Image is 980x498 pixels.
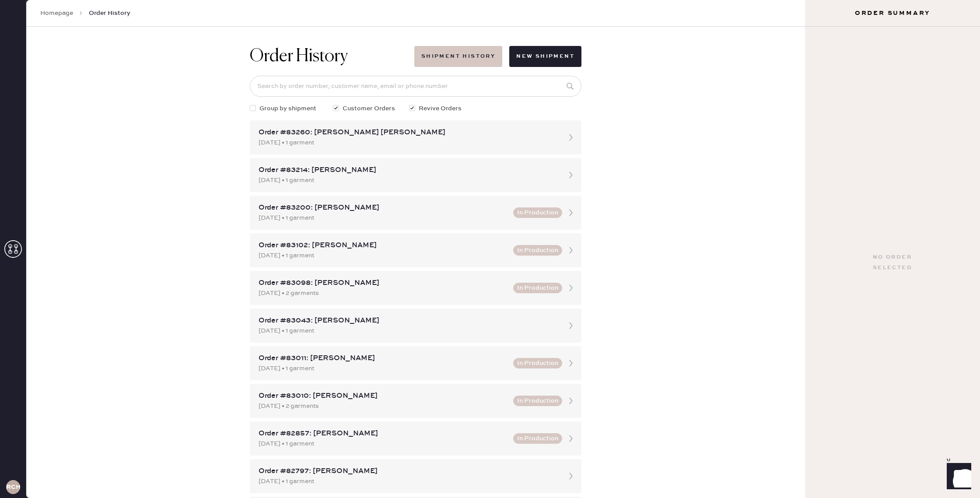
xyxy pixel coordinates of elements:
[259,353,508,364] div: Order #83011: [PERSON_NAME]
[513,396,562,406] button: In Production
[259,326,557,336] div: [DATE] • 1 garment
[259,477,557,486] div: [DATE] • 1 garment
[259,138,557,147] div: [DATE] • 1 garment
[513,283,562,293] button: In Production
[259,165,557,175] div: Order #83214: [PERSON_NAME]
[250,76,581,97] input: Search by order number, customer name, email or phone number
[259,401,508,411] div: [DATE] • 2 garments
[259,391,508,401] div: Order #83010: [PERSON_NAME]
[259,428,508,439] div: Order #82857: [PERSON_NAME]
[259,127,557,138] div: Order #83260: [PERSON_NAME] [PERSON_NAME]
[40,9,73,18] a: Homepage
[259,175,557,185] div: [DATE] • 1 garment
[259,104,316,113] span: Group by shipment
[259,316,557,326] div: Order #83043: [PERSON_NAME]
[414,46,502,67] button: Shipment History
[259,251,508,260] div: [DATE] • 1 garment
[89,9,130,18] span: Order History
[259,278,508,288] div: Order #83098: [PERSON_NAME]
[513,207,562,218] button: In Production
[509,46,581,67] button: New Shipment
[259,466,557,477] div: Order #82797: [PERSON_NAME]
[938,459,976,496] iframe: Front Chat
[259,288,508,298] div: [DATE] • 2 garments
[259,203,508,213] div: Order #83200: [PERSON_NAME]
[419,104,462,113] span: Revive Orders
[259,213,508,223] div: [DATE] • 1 garment
[259,439,508,449] div: [DATE] • 1 garment
[805,9,980,18] h3: Order Summary
[259,240,508,251] div: Order #83102: [PERSON_NAME]
[259,364,508,373] div: [DATE] • 1 garment
[873,252,912,273] div: No order selected
[513,245,562,256] button: In Production
[6,484,20,490] h3: RCHA
[250,46,348,67] h1: Order History
[513,433,562,444] button: In Production
[343,104,395,113] span: Customer Orders
[513,358,562,368] button: In Production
